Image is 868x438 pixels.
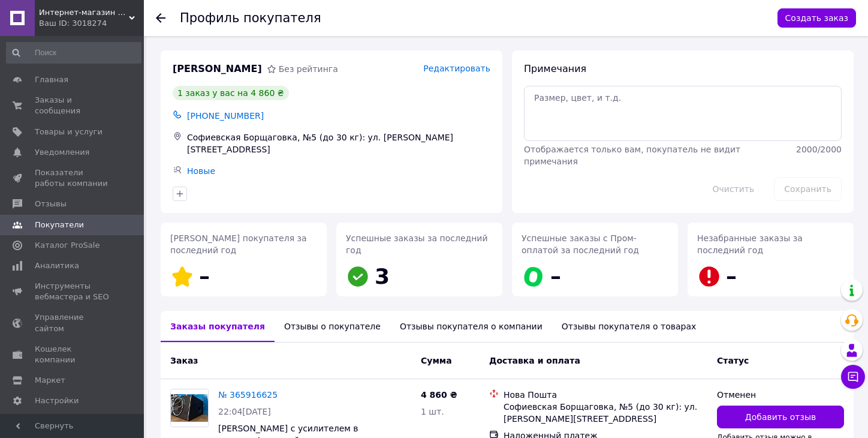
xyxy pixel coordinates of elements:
span: Показатели работы компании [35,167,111,189]
span: [PERSON_NAME] [173,62,262,76]
span: 3 [375,264,390,289]
span: Интернет-магазин "Топ маркет" [39,7,129,18]
span: Кошелек компании [35,344,111,365]
span: 22:04[DATE] [218,407,271,416]
span: [PHONE_NUMBER] [187,111,264,121]
div: Отзывы о покупателе [275,311,390,342]
a: Фото товару [170,389,209,427]
a: Новые [187,166,215,176]
span: 4 860 ₴ [421,390,457,400]
div: Вернуться назад [156,12,165,24]
span: Статус [717,356,749,365]
div: 1 заказ у вас на 4 860 ₴ [173,86,289,100]
div: Отзывы покупателя о компании [390,311,552,342]
span: Каталог ProSale [35,240,100,251]
input: Поиск [6,42,141,64]
span: 2000 / 2000 [796,145,842,154]
span: Редактировать [423,64,490,73]
span: Без рейтинга [279,64,338,74]
span: Маркет [35,375,65,386]
span: Незабранные заказы за последний год [697,233,803,255]
span: Главная [35,74,68,85]
span: Инструменты вебмастера и SEO [35,281,111,302]
div: Заказы покупателя [161,311,275,342]
div: Софиевская Борщаговка, №5 (до 30 кг): ул. [PERSON_NAME][STREET_ADDRESS] [504,401,707,425]
span: Настройки [35,395,79,406]
span: Покупатели [35,220,84,230]
span: Управление сайтом [35,312,111,334]
span: Аналитика [35,260,79,271]
span: Добавить отзыв [745,411,816,423]
span: – [550,264,561,289]
div: Нова Пошта [504,389,707,401]
a: № 365916625 [218,390,278,400]
span: – [199,264,210,289]
div: Отменен [717,389,844,401]
span: Доставка и оплата [489,356,580,365]
span: – [726,264,737,289]
span: Отзывы [35,199,67,209]
button: Добавить отзыв [717,406,844,428]
img: Фото товару [171,389,208,427]
button: Чат с покупателем [841,365,865,389]
span: Товары и услуги [35,127,103,137]
span: Успешные заказы с Пром-оплатой за последний год [522,233,639,255]
span: Заказы и сообщения [35,95,111,116]
span: Примечания [524,63,586,74]
button: Создать заказ [777,8,856,28]
span: Отображается только вам, покупатель не видит примечания [524,145,740,166]
span: [PERSON_NAME] покупателя за последний год [170,233,307,255]
span: Заказ [170,356,198,365]
div: Софиевская Борщаговка, №5 (до 30 кг): ул. [PERSON_NAME][STREET_ADDRESS] [185,129,493,158]
span: Успешные заказы за последний год [346,233,488,255]
span: Уведомления [35,147,89,158]
span: Сумма [421,356,452,365]
div: Отзывы покупателя о товарах [552,311,706,342]
span: 1 шт. [421,407,444,416]
h1: Профиль покупателя [180,11,321,25]
div: Ваш ID: 3018274 [39,18,144,29]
